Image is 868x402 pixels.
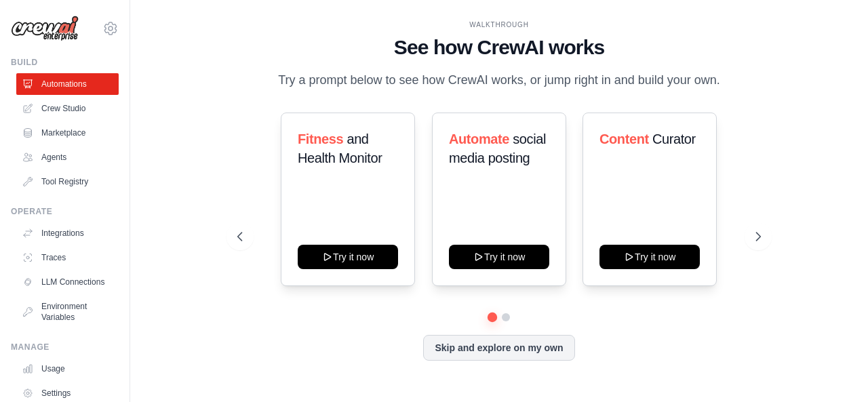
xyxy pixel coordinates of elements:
[599,132,649,146] span: Content
[298,132,382,165] span: and Health Monitor
[271,71,727,90] p: Try a prompt below to see how CrewAI works, or jump right in and build your own.
[298,132,343,146] span: Fitness
[11,16,79,41] img: Logo
[16,73,119,95] a: Automations
[449,245,549,269] button: Try it now
[11,57,119,68] div: Build
[298,245,398,269] button: Try it now
[16,222,119,244] a: Integrations
[449,132,509,146] span: Automate
[237,35,760,60] h1: See how CrewAI works
[800,337,868,402] iframe: Chat Widget
[16,146,119,168] a: Agents
[237,20,760,30] div: WALKTHROUGH
[11,206,119,217] div: Operate
[652,132,696,146] span: Curator
[16,122,119,144] a: Marketplace
[16,296,119,328] a: Environment Variables
[16,171,119,193] a: Tool Registry
[599,245,700,269] button: Try it now
[423,335,574,361] button: Skip and explore on my own
[16,247,119,268] a: Traces
[16,271,119,293] a: LLM Connections
[449,132,546,165] span: social media posting
[11,342,119,353] div: Manage
[16,98,119,119] a: Crew Studio
[16,358,119,380] a: Usage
